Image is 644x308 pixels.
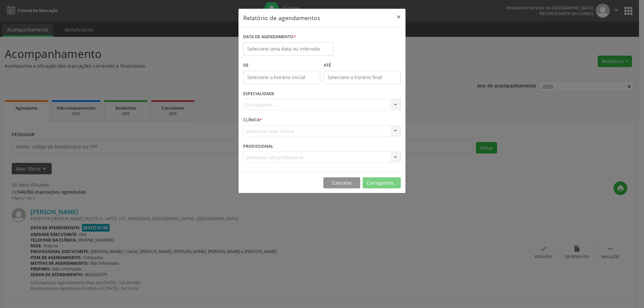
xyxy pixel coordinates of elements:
[243,13,320,22] h5: Relatório de agendamentos
[243,32,296,42] label: DATA DE AGENDAMENTO
[363,177,401,189] button: Carregando...
[243,42,334,56] input: Selecione uma data ou intervalo
[243,141,273,151] label: PROFISSIONAL
[243,89,274,99] label: ESPECIALIDADE
[243,71,320,84] input: Selecione o horário inicial
[392,9,406,25] button: Close
[243,60,320,71] label: De
[323,177,360,189] button: Cancelar
[324,60,401,71] label: ATÉ
[243,115,262,125] label: CLÍNICA
[324,71,401,84] input: Selecione o horário final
